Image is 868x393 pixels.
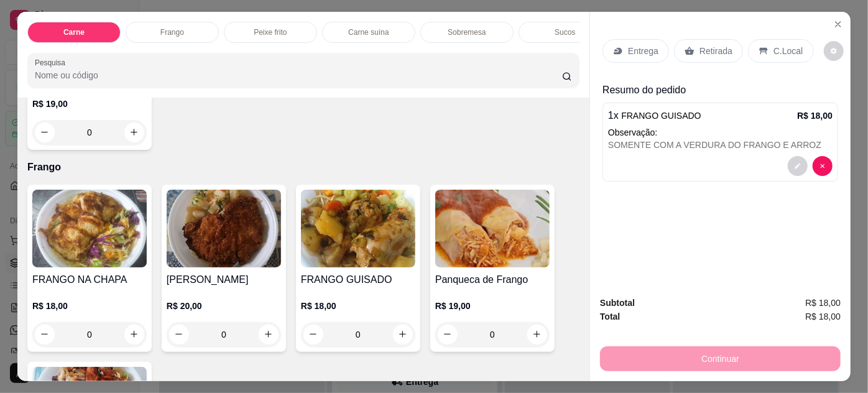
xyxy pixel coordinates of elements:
button: Close [828,14,848,34]
p: R$ 19,00 [32,98,147,110]
img: product-image [167,190,281,267]
span: R$ 18,00 [805,310,841,323]
input: Pesquisa [35,69,562,81]
p: Carne [63,27,85,37]
p: Entrega [628,45,658,57]
p: 1 x [608,108,701,123]
img: product-image [435,190,550,267]
span: R$ 18,00 [805,296,841,310]
button: decrease-product-quantity [824,41,844,61]
p: R$ 18,00 [32,300,147,312]
p: Peixe frito [254,27,287,37]
h4: [PERSON_NAME] [167,272,281,287]
img: product-image [32,190,147,267]
p: R$ 18,00 [301,300,415,312]
img: product-image [301,190,415,267]
p: Frango [27,160,579,175]
p: Sobremesa [448,27,486,37]
label: Pesquisa [35,57,70,68]
div: SOMENTE COM A VERDURA DO FRANGO E ARROZ [608,139,833,151]
p: Resumo do pedido [603,83,838,98]
p: Sucos [555,27,575,37]
p: R$ 18,00 [797,109,833,122]
strong: Subtotal [600,298,635,308]
p: R$ 19,00 [435,300,550,312]
button: decrease-product-quantity [813,156,833,176]
p: Carne suína [348,27,389,37]
h4: Panqueca de Frango [435,272,550,287]
p: C.Local [773,45,803,57]
button: decrease-product-quantity [788,156,808,176]
h4: FRANGO GUISADO [301,272,415,287]
strong: Total [600,312,620,321]
span: FRANGO GUISADO [621,111,701,121]
p: Observação: [608,126,833,139]
p: R$ 20,00 [167,300,281,312]
p: Retirada [699,45,732,57]
h4: FRANGO NA CHAPA [32,272,147,287]
p: Frango [160,27,184,37]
